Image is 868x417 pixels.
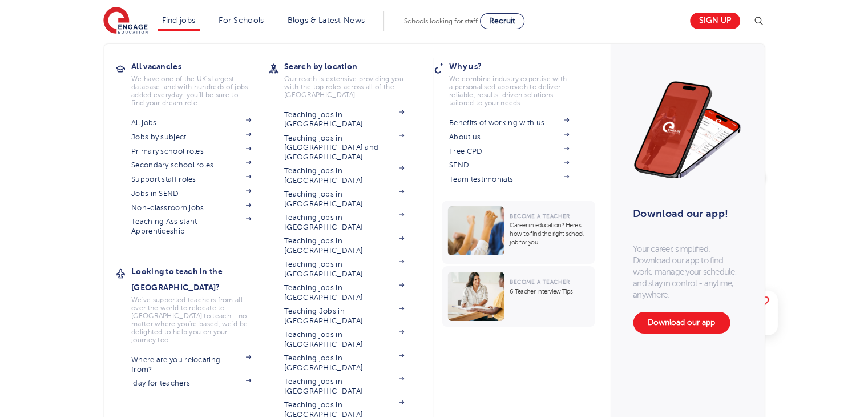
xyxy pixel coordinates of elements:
a: Why us?We combine industry expertise with a personalised approach to deliver reliable, results-dr... [449,58,586,107]
a: Recruit [480,13,524,29]
p: Career in education? Here’s how to find the right school job for you [510,221,589,247]
h3: Looking to teach in the [GEOGRAPHIC_DATA]? [131,263,268,295]
h3: Search by location [284,58,421,74]
a: Sign up [690,13,740,29]
span: Schools looking for staff [404,17,478,25]
a: Free CPD [449,147,569,156]
a: All vacanciesWe have one of the UK's largest database. and with hundreds of jobs added everyday. ... [131,58,268,107]
a: Teaching jobs in [GEOGRAPHIC_DATA] [284,213,404,232]
h3: Download our app! [633,201,736,226]
a: Non-classroom jobs [131,203,251,212]
p: We've supported teachers from all over the world to relocate to [GEOGRAPHIC_DATA] to teach - no m... [131,296,251,344]
a: Teaching jobs in [GEOGRAPHIC_DATA] [284,236,404,255]
p: Your career, simplified. Download our app to find work, manage your schedule, and stay in control... [633,243,741,300]
a: Teaching jobs in [GEOGRAPHIC_DATA] [284,283,404,302]
a: All jobs [131,118,251,127]
a: Teaching jobs in [GEOGRAPHIC_DATA] [284,166,404,185]
a: Secondary school roles [131,161,251,170]
a: Blogs & Latest News [288,16,365,25]
a: SEND [449,161,569,170]
a: Primary school roles [131,147,251,156]
a: Teaching jobs in [GEOGRAPHIC_DATA] [284,110,404,129]
p: We combine industry expertise with a personalised approach to deliver reliable, results-driven so... [449,75,569,107]
p: 6 Teacher Interview Tips [510,287,589,296]
a: Teaching jobs in [GEOGRAPHIC_DATA] [284,354,404,372]
span: Become a Teacher [510,213,570,219]
p: We have one of the UK's largest database. and with hundreds of jobs added everyday. you'll be sur... [131,75,251,107]
a: Teaching jobs in [GEOGRAPHIC_DATA] [284,260,404,279]
a: Become a Teacher6 Teacher Interview Tips [442,266,597,327]
a: Teaching jobs in [GEOGRAPHIC_DATA] and [GEOGRAPHIC_DATA] [284,134,404,162]
a: Teaching jobs in [GEOGRAPHIC_DATA] [284,330,404,349]
span: Recruit [489,17,515,25]
a: iday for teachers [131,379,251,388]
a: Teaching jobs in [GEOGRAPHIC_DATA] [284,377,404,396]
a: Teaching Jobs in [GEOGRAPHIC_DATA] [284,307,404,326]
span: Become a Teacher [510,279,570,285]
a: Become a TeacherCareer in education? Here’s how to find the right school job for you [442,201,597,264]
a: Jobs in SEND [131,189,251,198]
a: Benefits of working with us [449,118,569,127]
p: Our reach is extensive providing you with the top roles across all of the [GEOGRAPHIC_DATA] [284,75,404,99]
a: Find jobs [162,16,196,25]
a: Search by locationOur reach is extensive providing you with the top roles across all of the [GEOG... [284,58,421,99]
a: About us [449,133,569,142]
h3: Why us? [449,58,586,74]
img: Engage Education [103,7,148,35]
a: Looking to teach in the [GEOGRAPHIC_DATA]?We've supported teachers from all over the world to rel... [131,263,268,344]
a: Download our app [633,312,730,334]
a: Where are you relocating from? [131,355,251,374]
a: Jobs by subject [131,133,251,142]
a: Team testimonials [449,175,569,184]
a: Support staff roles [131,175,251,184]
a: Teaching Assistant Apprenticeship [131,217,251,236]
h3: All vacancies [131,58,268,74]
a: For Schools [219,16,264,25]
a: Teaching jobs in [GEOGRAPHIC_DATA] [284,190,404,209]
